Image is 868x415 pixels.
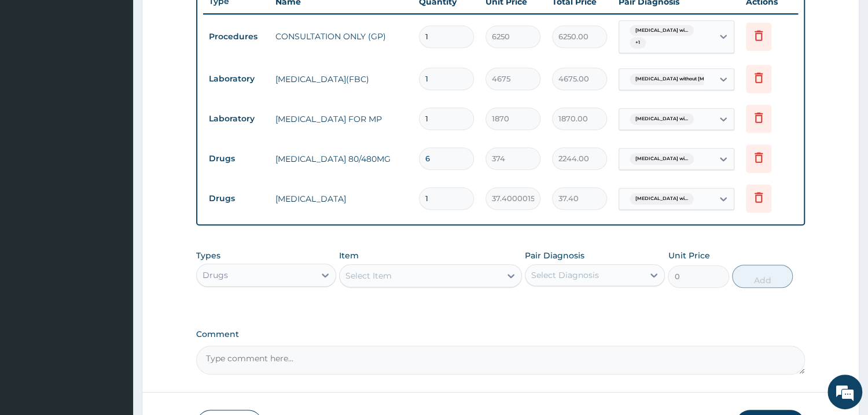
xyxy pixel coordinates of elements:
[6,285,220,325] textarea: Type your message and hit 'Enter'
[203,68,270,90] td: Laboratory
[525,250,584,261] label: Pair Diagnosis
[270,25,413,48] td: CONSULTATION ONLY (GP)
[630,37,646,49] span: + 1
[270,147,413,171] td: [MEDICAL_DATA] 80/480MG
[630,25,694,36] span: [MEDICAL_DATA] wi...
[270,187,413,210] td: [MEDICAL_DATA]
[196,329,805,339] label: Comment
[630,153,694,165] span: [MEDICAL_DATA] wi...
[203,26,270,47] td: Procedures
[21,58,47,87] img: d_794563401_company_1708531726252_794563401
[732,265,793,288] button: Add
[190,6,218,34] div: Minimize live chat window
[67,130,160,247] span: We're online!
[203,108,270,129] td: Laboratory
[203,269,228,281] div: Drugs
[60,65,194,80] div: Chat with us now
[270,68,413,91] td: [MEDICAL_DATA](FBC)
[531,269,599,281] div: Select Diagnosis
[203,148,270,169] td: Drugs
[630,113,694,125] span: [MEDICAL_DATA] wi...
[203,188,270,209] td: Drugs
[630,193,694,205] span: [MEDICAL_DATA] wi...
[668,250,709,261] label: Unit Price
[196,251,220,261] label: Types
[270,108,413,131] td: [MEDICAL_DATA] FOR MP
[345,270,392,281] div: Select Item
[630,73,746,85] span: [MEDICAL_DATA] without [MEDICAL_DATA]
[339,250,359,261] label: Item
